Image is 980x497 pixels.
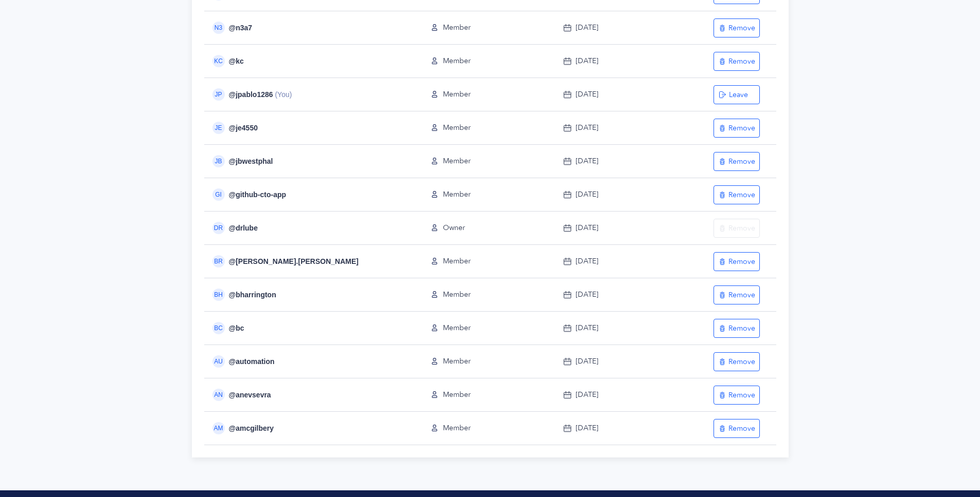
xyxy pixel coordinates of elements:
div: @ github-cto-app [204,188,415,201]
button: Remove [714,386,760,405]
span: BR [214,258,223,264]
div: Remove [718,223,755,233]
button: Remove [714,18,760,37]
div: @ jbwestphal [204,155,415,167]
span: N3 [215,25,222,31]
div: Member [431,55,546,67]
div: [DATE] [563,55,663,67]
button: Remove [714,219,760,238]
div: Remove [718,390,755,400]
div: [DATE] [563,322,663,334]
div: Member [431,156,546,167]
div: [DATE] [563,22,663,33]
div: Remove [718,157,755,166]
span: AU [214,358,223,365]
div: Member [431,122,546,133]
span: BH [214,292,223,298]
button: Remove [714,119,760,138]
div: Remove [718,257,755,266]
span: GI [215,192,222,198]
div: [DATE] [563,189,663,200]
div: [DATE] [563,289,663,300]
div: @ n3a7 [204,22,415,34]
div: @ je4550 [204,122,415,134]
button: Remove [714,52,760,71]
div: @ drlube [204,222,415,234]
span: JP [215,91,222,98]
div: Member [431,189,546,200]
div: Remove [718,424,755,433]
div: Leave [718,90,755,100]
button: Leave [714,85,760,104]
div: Remove [718,123,755,133]
div: Member [431,322,546,334]
div: [DATE] [563,122,663,133]
div: Owner [431,222,546,234]
div: Remove [718,290,755,300]
span: AM [214,425,223,431]
button: Remove [714,352,760,371]
span: DR [214,225,223,231]
div: [DATE] [563,356,663,367]
button: Remove [714,319,760,338]
span: JB [215,158,222,164]
div: @ automation [204,355,415,368]
button: Remove [714,252,760,271]
div: Member [431,256,546,267]
div: [DATE] [563,89,663,100]
button: Remove [714,185,760,204]
div: Member [431,289,546,300]
div: Member [431,423,546,434]
div: [DATE] [563,423,663,434]
button: Remove [714,419,760,438]
span: BC [214,325,223,331]
div: [DATE] [563,256,663,267]
div: [DATE] [563,222,663,234]
div: Remove [718,357,755,367]
div: @ anevsevra [204,389,415,401]
div: @ jpablo1286 [204,88,415,101]
div: @ bharrington [204,289,415,301]
span: AN [214,392,223,398]
div: @ amcgilbery [204,422,415,434]
button: Remove [714,152,760,171]
div: Member [431,22,546,33]
div: Remove [718,23,755,33]
span: KC [214,58,223,64]
div: Member [431,89,546,100]
div: @ bc [204,322,415,334]
div: Remove [718,56,755,66]
div: [DATE] [563,389,663,400]
div: Member [431,356,546,367]
span: (You) [273,90,292,100]
div: @ [PERSON_NAME].[PERSON_NAME] [204,255,415,267]
button: Remove [714,285,760,304]
div: [DATE] [563,156,663,167]
div: Remove [718,323,755,333]
span: JE [215,125,222,131]
div: @ kc [204,55,415,67]
div: Remove [718,190,755,200]
div: Member [431,389,546,400]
